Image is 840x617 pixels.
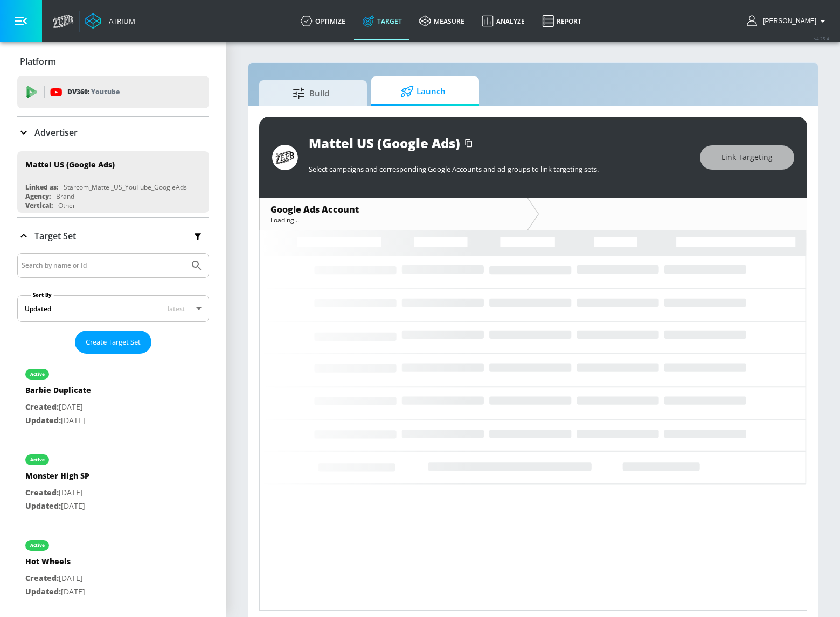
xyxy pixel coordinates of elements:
div: Brand [56,192,74,201]
span: Launch [382,79,464,104]
div: Hot Wheels [25,556,85,572]
span: Create Target Set [86,336,141,348]
div: activeMonster High SPCreated:[DATE]Updated:[DATE] [17,444,209,521]
p: Youtube [91,86,120,97]
span: latest [168,304,185,313]
div: activeHot WheelsCreated:[DATE]Updated:[DATE] [17,529,209,606]
label: Sort By [31,291,54,298]
div: Google Ads AccountLoading... [260,198,527,230]
div: active [30,371,45,377]
a: Target [354,2,411,40]
div: Barbie Duplicate [25,385,91,401]
p: DV360: [67,86,120,98]
a: measure [411,2,473,40]
div: Target Set [17,218,209,254]
p: [DATE] [25,572,85,585]
div: Mattel US (Google Ads)Linked as:Starcom_Mattel_US_YouTube_GoogleAdsAgency:BrandVertical:Other [17,151,209,213]
span: login as: justin.nim@zefr.com [759,17,816,25]
div: Vertical: [25,201,53,210]
div: active [30,543,45,548]
span: Updated: [25,415,61,425]
div: Monster High SP [25,471,89,486]
p: [DATE] [25,414,91,427]
div: Advertiser [17,117,209,148]
a: optimize [292,2,354,40]
div: activeBarbie DuplicateCreated:[DATE]Updated:[DATE] [17,358,209,435]
span: Updated: [25,586,61,597]
p: Select campaigns and corresponding Google Accounts and ad-groups to link targeting sets. [309,164,689,174]
span: Build [270,80,352,106]
div: active [30,457,45,462]
span: Created: [25,573,59,583]
div: Linked as: [25,183,58,192]
div: Atrium [105,16,135,26]
div: Other [58,201,75,210]
p: [DATE] [25,401,91,414]
span: Created: [25,487,59,497]
p: [DATE] [25,585,85,599]
span: Updated: [25,501,61,511]
span: v 4.25.4 [814,36,829,41]
div: Platform [17,46,209,76]
div: Mattel US (Google Ads) [309,134,460,152]
div: Mattel US (Google Ads) [25,159,115,170]
button: Create Target Set [75,331,151,354]
p: Target Set [34,230,76,242]
div: DV360: Youtube [17,76,209,108]
input: Search by name or Id [22,258,185,272]
p: Platform [20,55,56,67]
div: Updated [25,304,51,313]
p: [DATE] [25,500,89,513]
p: Advertiser [34,127,78,138]
span: Created: [25,402,59,412]
button: [PERSON_NAME] [747,15,829,27]
a: Report [533,2,590,40]
a: Analyze [473,2,533,40]
div: Agency: [25,192,51,201]
div: Google Ads Account [270,204,517,215]
div: Starcom_Mattel_US_YouTube_GoogleAds [64,183,187,192]
p: [DATE] [25,486,89,500]
div: Loading... [270,215,517,225]
a: Atrium [85,13,135,29]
